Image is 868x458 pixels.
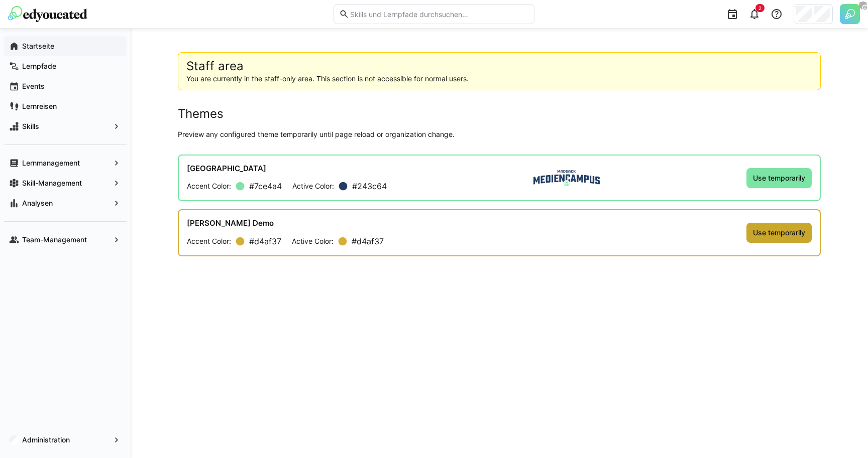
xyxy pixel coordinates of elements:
span: #7ce4a4 [249,180,282,192]
h2: Staff area [186,59,812,74]
div: Accent Color: [187,235,281,247]
button: Use temporarily [746,223,812,243]
div: Accent Color: [187,180,282,192]
button: Use temporarily [746,168,812,188]
div: Active Color: [292,235,384,247]
h4: [GEOGRAPHIC_DATA] [187,164,387,173]
span: Use temporarily [751,173,807,183]
span: Use temporarily [751,228,807,238]
span: #243c64 [352,180,387,192]
input: Skills und Lernpfade durchsuchen… [349,10,529,19]
p: You are currently in the staff-only area. This section is not accessible for normal users. [186,74,812,84]
p: Preview any configured theme temporarily until page reload or organization change. [178,129,821,139]
h4: [PERSON_NAME] Demo [187,218,384,228]
span: #d4af37 [249,235,281,247]
h2: Themes [178,106,821,121]
div: Active Color: [292,180,387,192]
span: 2 [758,5,762,11]
span: #d4af37 [352,235,384,247]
